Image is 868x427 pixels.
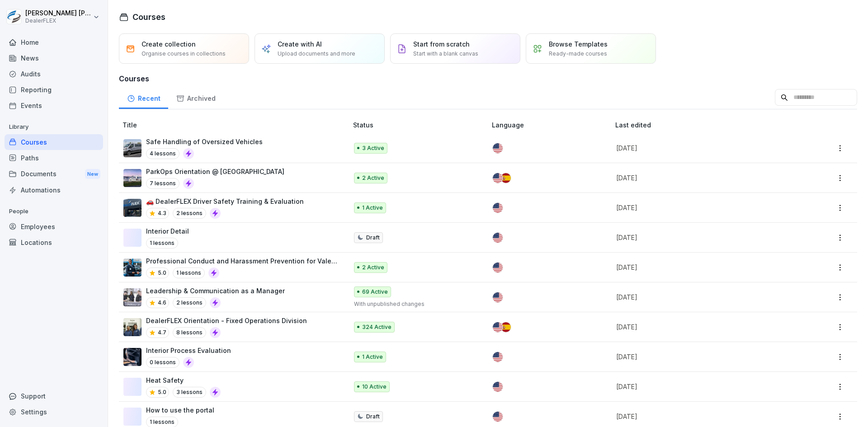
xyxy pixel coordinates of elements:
[25,9,91,17] p: [PERSON_NAME] [PERSON_NAME]
[413,39,470,49] p: Start from scratch
[616,412,784,421] p: [DATE]
[362,174,384,182] p: 2 Active
[142,39,196,49] p: Create collection
[616,233,784,242] p: [DATE]
[362,353,383,361] p: 1 Active
[146,405,214,415] p: How to use the portal
[493,292,503,302] img: us.svg
[616,263,784,272] p: [DATE]
[173,297,206,308] p: 2 lessons
[493,233,503,243] img: us.svg
[501,173,511,183] img: es.svg
[549,50,607,58] p: Ready-made courses
[123,139,142,157] img: u6am29fli39xf7ggi0iab2si.png
[493,382,503,392] img: us.svg
[5,66,103,82] div: Audits
[362,204,383,212] p: 1 Active
[25,18,91,24] p: DealerFLEX
[493,412,503,422] img: us.svg
[146,375,221,385] p: Heat Safety
[616,352,784,361] p: [DATE]
[146,137,263,146] p: Safe Handling of Oversized Vehicles
[5,120,103,134] p: Library
[501,322,511,332] img: es.svg
[146,178,179,189] p: 7 lessons
[5,388,103,404] div: Support
[362,144,384,152] p: 3 Active
[173,208,206,219] p: 2 lessons
[132,11,165,23] h1: Courses
[158,209,166,217] p: 4.3
[173,387,206,398] p: 3 lessons
[493,203,503,213] img: us.svg
[493,263,503,272] img: us.svg
[278,39,322,49] p: Create with AI
[168,86,223,109] a: Archived
[5,219,103,235] a: Employees
[146,286,285,296] p: Leadership & Communication as a Manager
[158,299,166,307] p: 4.6
[146,238,178,249] p: 1 lessons
[616,292,784,302] p: [DATE]
[119,86,168,109] a: Recent
[492,120,612,130] p: Language
[615,120,795,130] p: Last edited
[146,167,284,176] p: ParkOps Orientation @ [GEOGRAPHIC_DATA]
[5,134,103,150] div: Courses
[354,300,477,308] p: With unpublished changes
[616,322,784,332] p: [DATE]
[146,256,339,266] p: Professional Conduct and Harassment Prevention for Valet Employees
[146,197,304,206] p: 🚗 DealerFLEX Driver Safety Training & Evaluation
[5,404,103,420] a: Settings
[5,204,103,219] p: People
[146,357,179,368] p: 0 lessons
[123,258,142,277] img: yfsleesgksgx0a54tq96xrfr.png
[5,34,103,50] a: Home
[5,98,103,113] a: Events
[123,288,142,306] img: kjfutcfrxfzene9jr3907i3p.png
[5,235,103,250] a: Locations
[142,50,226,58] p: Organise courses in collections
[493,352,503,362] img: us.svg
[549,39,608,49] p: Browse Templates
[5,166,103,183] div: Documents
[5,82,103,98] div: Reporting
[5,150,103,166] a: Paths
[146,226,189,236] p: Interior Detail
[362,263,384,272] p: 2 Active
[616,382,784,391] p: [DATE]
[493,173,503,183] img: us.svg
[278,50,355,58] p: Upload documents and more
[362,383,387,391] p: 10 Active
[123,318,142,336] img: v4gv5ils26c0z8ite08yagn2.png
[493,322,503,332] img: us.svg
[413,50,478,58] p: Start with a blank canvas
[123,169,142,187] img: nnqojl1deux5lw6n86ll0x7s.png
[123,199,142,217] img: da8qswpfqixsakdmmzotmdit.png
[146,148,179,159] p: 4 lessons
[366,413,380,421] p: Draft
[146,316,307,325] p: DealerFLEX Orientation - Fixed Operations Division
[493,143,503,153] img: us.svg
[173,267,205,278] p: 1 lessons
[158,328,166,337] p: 4.7
[366,234,380,242] p: Draft
[119,73,857,84] h3: Courses
[362,323,392,331] p: 324 Active
[5,182,103,198] a: Automations
[353,120,488,130] p: Status
[5,50,103,66] a: News
[5,166,103,183] a: DocumentsNew
[146,346,231,355] p: Interior Process Evaluation
[362,288,388,296] p: 69 Active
